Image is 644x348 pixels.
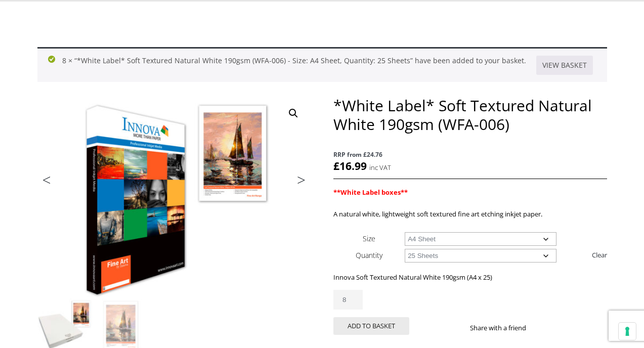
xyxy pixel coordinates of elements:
img: twitter sharing button [550,324,559,332]
strong: **White Label boxes** [333,188,408,197]
label: Quantity [356,250,382,260]
p: A natural white, lightweight soft textured fine art etching inkjet paper. [333,208,607,220]
h1: *White Label* Soft Textured Natural White 190gsm (WFA-006) [333,96,607,134]
a: View basket [536,56,593,75]
a: View full-screen image gallery [284,104,303,122]
p: Share with a friend [470,322,538,334]
p: Innova Soft Textured Natural White 190gsm (A4 x 25) [333,272,607,283]
span: £ [333,159,339,173]
bdi: 16.99 [333,159,367,173]
a: Clear options [592,247,607,263]
img: email sharing button [563,324,571,332]
span: RRP from £24.76 [333,149,607,160]
img: facebook sharing button [538,324,546,332]
div: 8 × “*White Label* Soft Textured Natural White 190gsm (WFA-006) - Size: A4 Sheet, Quantity: 25 Sh... [37,47,607,82]
button: Your consent preferences for tracking technologies [619,323,636,340]
input: Product quantity [333,290,363,310]
button: Add to basket [333,317,409,335]
label: Size [363,234,375,243]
